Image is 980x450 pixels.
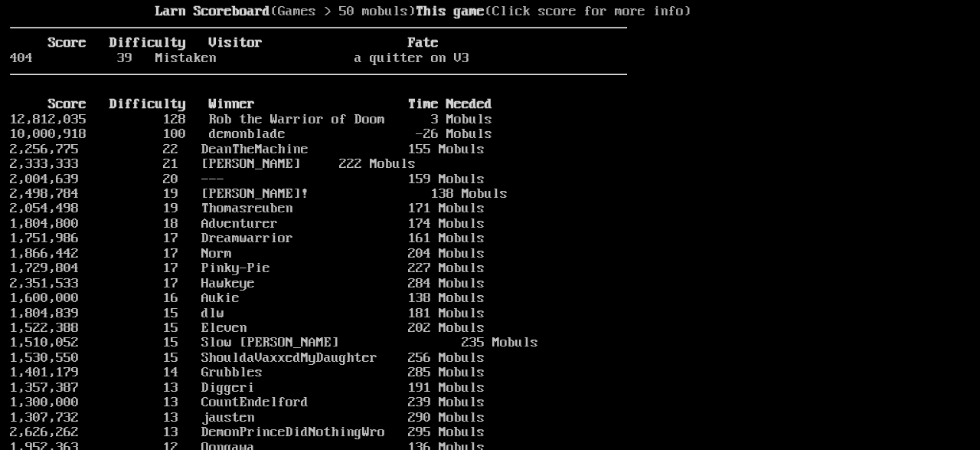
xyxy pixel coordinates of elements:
[10,142,485,157] a: 2,256,775 22 DeanTheMachine 155 Mobuls
[10,350,485,366] a: 1,530,550 15 ShouldaVaxxedMyDaughter 256 Mobuls
[10,291,485,306] a: 1,600,000 16 Aukie 138 Mobuls
[10,335,538,350] a: 1,510,052 15 Slow [PERSON_NAME] 235 Mobuls
[48,35,439,51] b: Score Difficulty Visitor Fate
[10,306,485,321] a: 1,804,839 15 dlw 181 Mobuls
[10,186,508,202] a: 2,498,784 19 [PERSON_NAME]! 138 Mobuls
[10,5,627,428] larn: (Games > 50 mobuls) (Click score for more info) Click on a score for more information ---- Reload...
[10,51,469,66] a: 404 39 Mistaken a quitter on V3
[10,365,485,380] a: 1,401,179 14 Grubbles 285 Mobuls
[10,112,492,127] a: 12,812,035 128 Rob the Warrior of Doom 3 Mobuls
[10,172,485,187] a: 2,004,639 20 --- 159 Mobuls
[416,4,485,19] b: This game
[10,261,485,276] a: 1,729,804 17 Pinky-Pie 227 Mobuls
[10,276,485,291] a: 2,351,533 17 Hawkeye 284 Mobuls
[10,216,485,232] a: 1,804,800 18 Adventurer 174 Mobuls
[10,231,485,246] a: 1,751,986 17 Dreamwarrior 161 Mobuls
[10,395,485,410] a: 1,300,000 13 CountEndelford 239 Mobuls
[155,4,270,19] b: Larn Scoreboard
[48,97,492,112] b: Score Difficulty Winner Time Needed
[10,320,485,336] a: 1,522,388 15 Eleven 202 Mobuls
[10,380,485,396] a: 1,357,387 13 Diggeri 191 Mobuls
[10,246,485,261] a: 1,866,442 17 Norm 204 Mobuls
[10,201,485,216] a: 2,054,498 19 Thomasreuben 171 Mobuls
[10,410,485,425] a: 1,307,732 13 jausten 290 Mobuls
[10,425,485,440] a: 2,626,262 13 DemonPrinceDidNothingWro 295 Mobuls
[10,156,416,172] a: 2,333,333 21 [PERSON_NAME] 222 Mobuls
[10,126,492,142] a: 10,000,918 100 demonblade -26 Mobuls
